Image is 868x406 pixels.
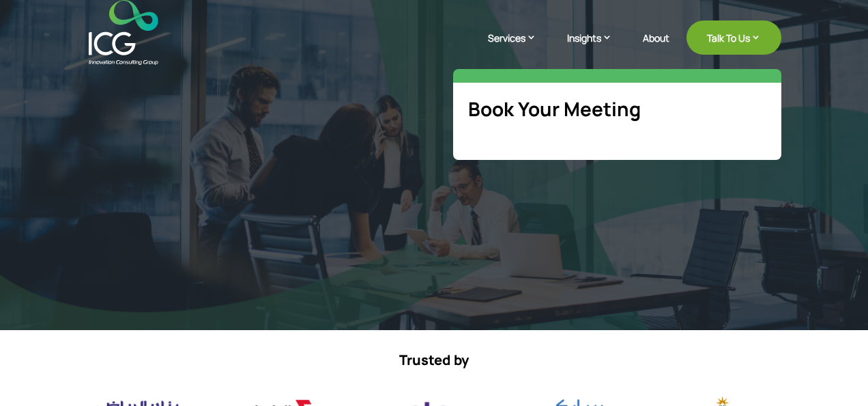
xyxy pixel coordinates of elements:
[567,31,626,65] a: Insights
[87,352,781,368] p: Trusted by
[643,33,669,65] a: About
[468,98,766,128] h5: Book Your Meeting
[488,31,550,65] a: Services
[686,21,781,55] a: Talk To Us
